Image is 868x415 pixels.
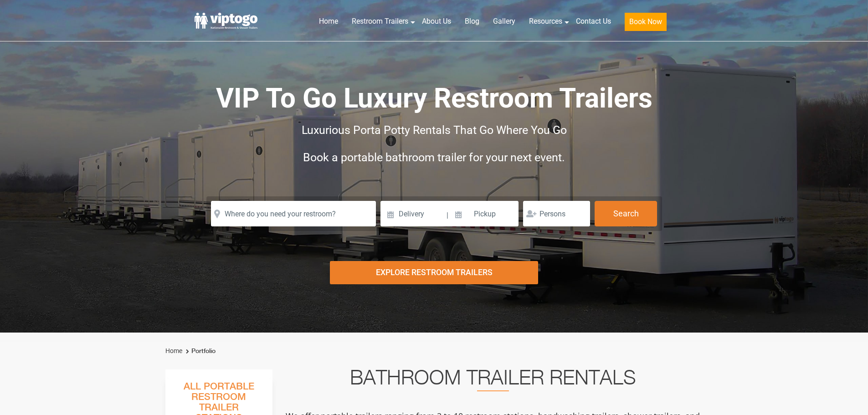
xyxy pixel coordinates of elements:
a: Gallery [486,11,522,31]
a: Restroom Trailers [345,11,415,31]
button: Search [595,201,657,226]
span: Book a portable bathroom trailer for your next event. [303,151,565,164]
button: Book Now [625,13,667,31]
span: Luxurious Porta Potty Rentals That Go Where You Go [302,123,567,137]
input: Persons [523,201,590,226]
input: Delivery [380,201,446,226]
a: Home [312,11,345,31]
a: Home [165,347,182,354]
span: | [447,201,448,230]
a: Resources [522,11,569,31]
input: Where do you need your restroom? [211,201,376,226]
div: Explore Restroom Trailers [330,261,538,284]
a: Book Now [618,11,673,36]
span: VIP To Go Luxury Restroom Trailers [216,82,652,114]
li: Portfolio [184,346,216,357]
a: Blog [458,11,486,31]
input: Pickup [450,201,519,226]
a: About Us [415,11,458,31]
h2: Bathroom Trailer Rentals [285,369,701,391]
a: Contact Us [569,11,618,31]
